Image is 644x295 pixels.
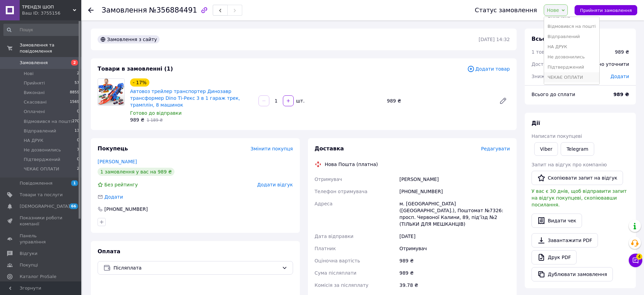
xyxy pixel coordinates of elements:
[20,274,56,280] span: Каталог ProSale
[532,233,598,247] a: Завантажити PDF
[475,7,537,14] div: Статус замовлення
[77,166,79,172] span: 2
[575,57,633,72] div: Необхідно уточнити
[20,42,81,54] span: Замовлення та повідомлення
[20,180,53,186] span: Повідомлення
[24,137,43,144] span: НА ДРУК
[398,230,511,242] div: [DATE]
[24,99,47,105] span: Скасовані
[398,198,511,230] div: м. [GEOGRAPHIC_DATA] ([GEOGRAPHIC_DATA].), Поштомат №7326: просп. Червоної Калини, 89, під’їзд №2...
[315,145,344,152] span: Доставка
[69,203,78,209] span: 66
[544,72,599,82] li: ЧЕКАЄ ОПЛАТИ
[3,24,80,36] input: Пошук
[20,233,63,245] span: Панель управління
[294,97,305,104] div: шт.
[98,168,174,176] div: 1 замовлення у вас на 989 ₴
[467,65,510,73] span: Додати товар
[113,264,279,272] span: Післяплата
[315,258,360,263] span: Оціночна вартість
[479,37,510,42] time: [DATE] 14:32
[398,185,511,198] div: [PHONE_NUMBER]
[24,90,45,96] span: Виконані
[532,171,623,185] button: Скопіювати запит на відгук
[481,146,510,151] span: Редагувати
[70,90,79,96] span: 8859
[24,118,72,125] span: Відмовився на пошті
[544,52,599,62] li: Не дозвонились
[130,78,149,87] div: - 17%
[257,182,293,187] span: Додати відгук
[130,110,182,116] span: Готово до відправки
[532,133,582,139] span: Написати покупцеві
[75,80,79,86] span: 57
[20,215,63,227] span: Показники роботи компанії
[24,128,56,134] span: Відправлений
[24,147,61,153] span: Не дозвонились
[20,251,37,257] span: Відгуки
[315,177,342,182] span: Отримувач
[575,5,637,15] button: Прийняти замовлення
[561,142,594,156] a: Telegram
[24,166,59,172] span: ЧЕКАЄ ОПЛАТИ
[615,49,629,55] div: 989 ₴
[532,36,553,42] span: Всього
[580,8,632,13] span: Прийняти замовлення
[20,203,70,209] span: [DEMOGRAPHIC_DATA]
[77,147,79,153] span: 7
[315,282,369,288] span: Комісія за післяплату
[104,194,123,200] span: Додати
[71,60,78,66] span: 2
[20,60,48,66] span: Замовлення
[398,279,511,291] div: 39.78 ₴
[532,120,540,126] span: Дії
[77,71,79,77] span: 2
[544,21,599,32] li: Відмовився на пошті
[398,242,511,255] div: Отримувач
[532,162,607,167] span: Запит на відгук про компанію
[98,248,120,255] span: Оплата
[98,35,160,43] div: Замовлення з сайту
[24,156,60,163] span: Підтверджений
[398,255,511,267] div: 989 ₴
[98,66,173,72] span: Товари в замовленні (1)
[24,109,45,115] span: Оплачені
[547,7,559,13] span: Нове
[104,206,148,213] div: [PHONE_NUMBER]
[77,137,79,144] span: 0
[24,71,34,77] span: Нові
[315,201,333,206] span: Адреса
[544,42,599,52] li: НА ДРУК
[614,92,629,97] b: 989 ₴
[532,250,577,264] a: Друк PDF
[20,262,38,268] span: Покупці
[22,4,73,10] span: ТРЕНДЗІ ШОП
[130,89,240,108] a: Автовоз трейлер транспортер Динозавр трансформер Dino Ті-Рекс 3 в 1 гараж трек, трамплін, 8 машинок
[534,142,558,156] a: Viber
[71,180,78,186] span: 1
[102,6,147,14] span: Замовлення
[532,214,582,228] button: Видати чек
[532,49,550,55] span: 1 товар
[98,159,137,164] a: [PERSON_NAME]
[130,117,144,123] span: 989 ₴
[77,156,79,163] span: 0
[398,173,511,185] div: [PERSON_NAME]
[98,145,128,152] span: Покупець
[147,118,163,123] span: 1 189 ₴
[72,118,79,125] span: 270
[544,32,599,42] li: Відправлений
[251,146,293,151] span: Змінити покупця
[496,94,510,108] a: Редагувати
[104,182,138,187] span: Без рейтингу
[532,267,613,281] button: Дублювати замовлення
[88,7,94,14] div: Повернутися назад
[532,92,575,97] span: Всього до сплати
[544,62,599,72] li: Підтверджений
[315,270,357,276] span: Сума післяплати
[24,80,45,86] span: Прийняті
[20,192,63,198] span: Товари та послуги
[75,128,79,134] span: 13
[98,79,124,105] img: Автовоз трейлер транспортер Динозавр трансформер Dino Ті-Рекс 3 в 1 гараж трек, трамплін, 8 машинок
[636,254,642,260] span: 4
